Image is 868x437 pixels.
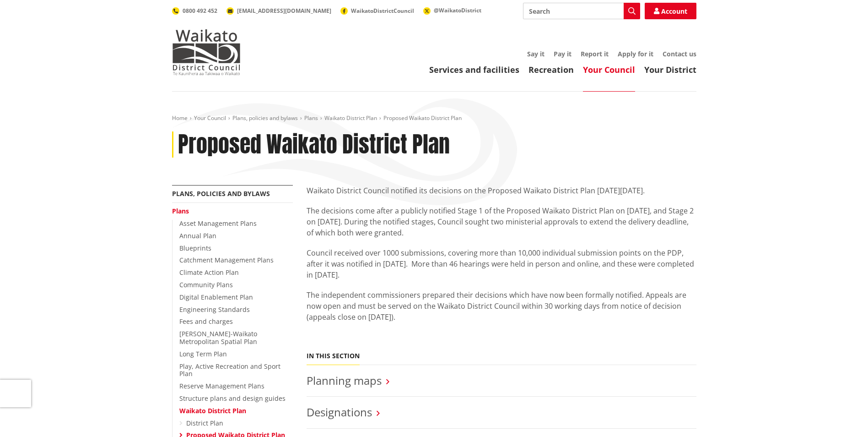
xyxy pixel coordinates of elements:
[307,290,696,322] p: The independent commissioners prepared their decisions which have now been formally notified. App...
[179,329,257,346] a: [PERSON_NAME]-Waikato Metropolitan Spatial Plan
[226,7,331,15] a: [EMAIL_ADDRESS][DOMAIN_NAME]
[179,406,246,415] a: Waikato District Plan
[179,231,216,240] a: Annual Plan
[307,352,360,360] h5: In this section
[340,7,414,15] a: WaikatoDistrictCouncil
[194,114,226,122] a: Your Council
[307,373,382,388] a: Planning maps
[307,404,372,420] a: Designations
[307,185,696,196] p: Waikato District Council notified its decisions on the Proposed Waikato District Plan [DATE][DATE].
[179,244,211,252] a: Blueprints
[179,256,274,264] a: Catchment Management Plans
[663,49,696,58] a: Contact us
[645,3,696,19] a: Account
[172,29,241,75] img: Waikato District Council - Te Kaunihera aa Takiwaa o Waikato
[179,293,253,301] a: Digital Enablement Plan
[324,114,377,122] a: Waikato District Plan
[554,49,571,58] a: Pay it
[183,7,217,15] span: 0800 492 452
[172,114,188,122] a: Home
[179,305,250,314] a: Engineering Standards
[307,247,696,280] p: Council received over 1000 submissions, covering more than 10,000 individual submission points on...
[186,419,223,427] a: District Plan
[179,350,227,358] a: Long Term Plan
[178,131,450,158] h1: Proposed Waikato District Plan
[527,49,545,58] a: Say it
[179,362,280,378] a: Play, Active Recreation and Sport Plan
[172,207,189,215] a: Plans
[172,189,270,198] a: Plans, policies and bylaws
[172,115,696,122] nav: breadcrumb
[307,205,696,238] p: The decisions come after a publicly notified Stage 1 of the Proposed Waikato District Plan on [DA...
[179,382,264,390] a: Reserve Management Plans
[581,49,609,58] a: Report it
[179,317,233,326] a: Fees and charges
[523,3,640,19] input: Search input
[172,7,217,15] a: 0800 492 452
[383,114,462,122] span: Proposed Waikato District Plan
[528,64,574,75] a: Recreation
[237,7,331,15] span: [EMAIL_ADDRESS][DOMAIN_NAME]
[644,64,696,75] a: Your District
[179,268,239,277] a: Climate Action Plan
[304,114,318,122] a: Plans
[423,6,481,14] a: @WaikatoDistrict
[351,7,414,15] span: WaikatoDistrictCouncil
[618,49,653,58] a: Apply for it
[232,114,298,122] a: Plans, policies and bylaws
[179,219,257,228] a: Asset Management Plans
[179,280,233,289] a: Community Plans
[429,64,519,75] a: Services and facilities
[583,64,635,75] a: Your Council
[179,394,286,403] a: Structure plans and design guides
[434,6,481,14] span: @WaikatoDistrict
